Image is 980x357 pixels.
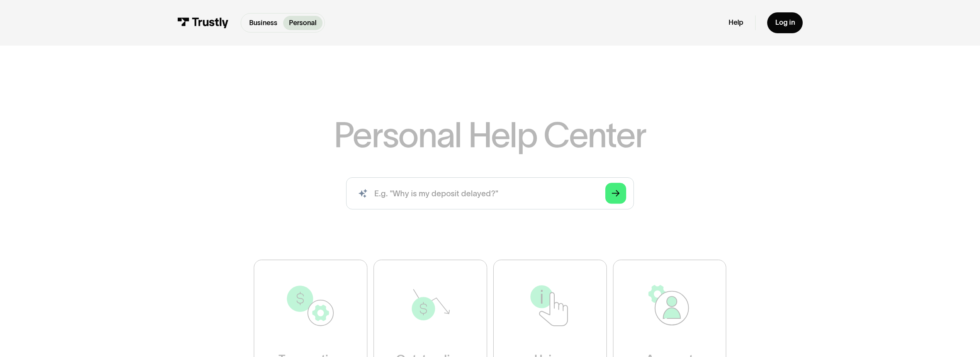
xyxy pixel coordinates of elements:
div: Log in [775,18,795,27]
a: Log in [767,12,803,33]
img: Trustly Logo [177,17,229,28]
h1: Personal Help Center [334,117,646,152]
input: search [346,177,634,209]
a: Help [729,18,743,27]
p: Personal [289,18,316,28]
p: Business [249,18,277,28]
a: Personal [283,16,323,30]
a: Business [243,16,283,30]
